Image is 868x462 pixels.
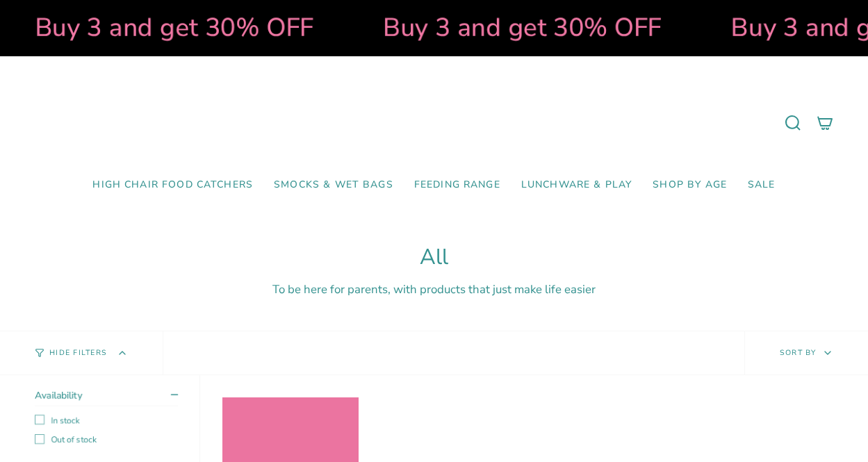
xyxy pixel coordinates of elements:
[414,179,500,191] span: Feeding Range
[272,281,596,297] span: To be here for parents, with products that just make life easier
[642,169,737,201] a: Shop by Age
[35,389,178,406] summary: Availability
[653,179,727,191] span: Shop by Age
[780,347,817,358] span: Sort by
[49,349,107,357] span: Hide Filters
[35,415,178,426] label: In stock
[263,169,404,201] a: Smocks & Wet Bags
[274,179,393,191] span: Smocks & Wet Bags
[82,169,263,201] a: High Chair Food Catchers
[379,10,658,45] strong: Buy 3 and get 30% OFF
[92,179,253,191] span: High Chair Food Catchers
[404,169,511,201] a: Feeding Range
[748,179,776,191] span: SALE
[744,331,868,374] button: Sort by
[521,179,632,191] span: Lunchware & Play
[511,169,642,201] a: Lunchware & Play
[35,245,833,270] h1: All
[737,169,786,201] a: SALE
[314,77,554,169] a: Mumma’s Little Helpers
[35,434,178,445] label: Out of stock
[31,10,310,45] strong: Buy 3 and get 30% OFF
[35,389,82,402] span: Availability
